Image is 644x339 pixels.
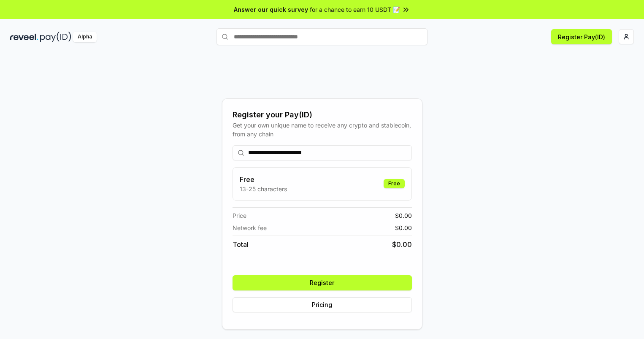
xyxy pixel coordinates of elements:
[551,29,612,44] button: Register Pay(ID)
[233,211,246,220] span: Price
[234,5,308,14] span: Answer our quick survey
[392,239,412,250] span: $ 0.00
[233,121,412,138] div: Get your own unique name to receive any crypto and stablecoin, from any chain
[310,5,400,14] span: for a chance to earn 10 USDT 📝
[240,184,287,193] p: 13-25 characters
[233,239,249,250] span: Total
[10,32,38,42] img: reveel_dark
[40,32,71,42] img: pay_id
[395,211,412,220] span: $ 0.00
[73,32,97,42] div: Alpha
[395,223,412,232] span: $ 0.00
[240,174,287,184] h3: Free
[233,275,412,290] button: Register
[233,223,267,232] span: Network fee
[233,297,412,312] button: Pricing
[384,179,405,188] div: Free
[233,109,412,121] div: Register your Pay(ID)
